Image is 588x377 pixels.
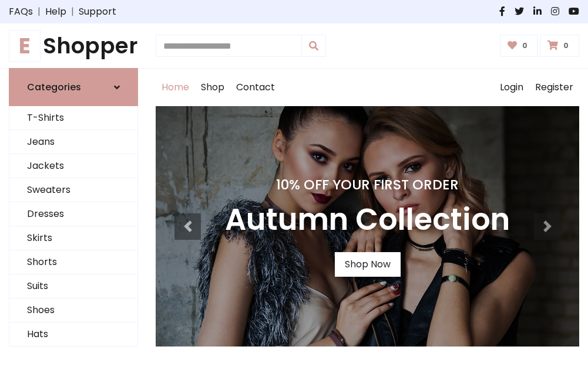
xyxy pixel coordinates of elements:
[9,154,137,178] a: Jackets
[9,68,138,106] a: Categories
[519,40,530,51] span: 0
[9,226,137,250] a: Skirts
[230,69,281,106] a: Contact
[9,5,33,19] a: FAQs
[9,298,137,322] a: Shoes
[500,35,538,57] a: 0
[9,250,137,274] a: Shorts
[156,69,195,106] a: Home
[335,252,401,277] a: Shop Now
[9,178,137,202] a: Sweaters
[9,106,137,130] a: T-Shirts
[27,81,81,93] h6: Categories
[9,274,137,298] a: Suits
[9,130,137,154] a: Jeans
[560,40,572,51] span: 0
[9,322,137,347] a: Hats
[9,202,137,226] a: Dresses
[529,69,579,106] a: Register
[225,176,510,193] h4: 10% Off Your First Order
[195,69,230,106] a: Shop
[33,5,45,19] span: |
[494,69,529,106] a: Login
[66,5,79,19] span: |
[9,33,138,59] h1: Shopper
[9,33,138,59] a: EShopper
[9,30,41,62] span: E
[225,202,510,238] h3: Autumn Collection
[45,5,66,19] a: Help
[79,5,116,19] a: Support
[540,35,579,57] a: 0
